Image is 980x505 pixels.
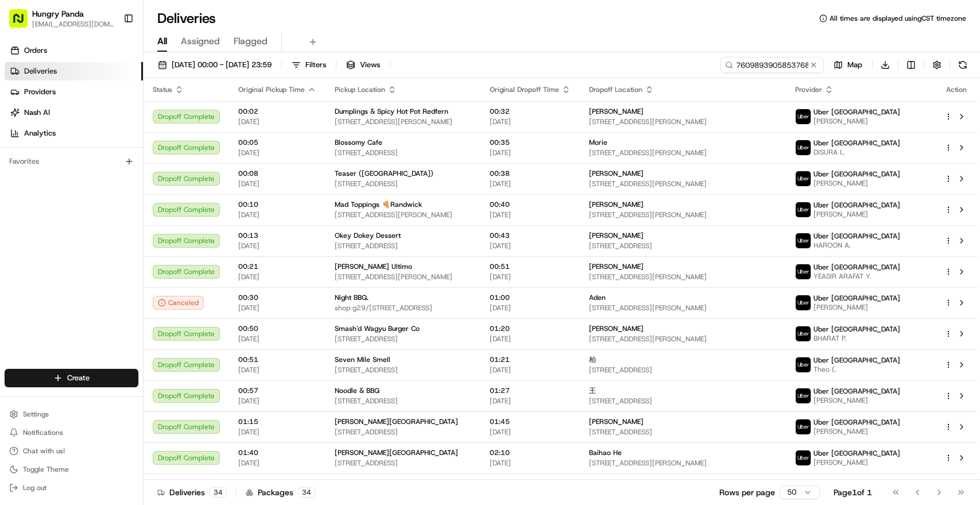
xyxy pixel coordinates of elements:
[238,169,316,178] span: 00:08
[238,417,316,426] span: 01:15
[32,8,84,20] button: Hungry Panda
[238,85,305,94] span: Original Pickup Time
[490,272,571,282] span: [DATE]
[238,293,316,302] span: 00:30
[589,427,777,437] span: [STREET_ADDRESS]
[490,365,571,375] span: [DATE]
[335,324,420,333] span: Smash'd Wagyu Burger Co
[814,356,900,365] span: Uber [GEOGRAPHIC_DATA]
[490,417,571,426] span: 01:45
[796,388,811,403] img: uber-new-logo.jpeg
[234,34,268,48] span: Flagged
[814,272,900,281] span: YEASIR ARAFAT Y.
[490,396,571,406] span: [DATE]
[335,210,471,219] span: [STREET_ADDRESS][PERSON_NAME]
[589,417,644,426] span: [PERSON_NAME]
[814,107,900,117] span: Uber [GEOGRAPHIC_DATA]
[23,446,65,456] span: Chat with us!
[796,357,811,372] img: uber-new-logo.jpeg
[589,303,777,313] span: [STREET_ADDRESS][PERSON_NAME]
[490,448,571,457] span: 02:10
[238,448,316,457] span: 01:40
[335,272,471,282] span: [STREET_ADDRESS][PERSON_NAME]
[238,365,316,375] span: [DATE]
[5,425,138,441] button: Notifications
[5,62,143,80] a: Deliveries
[490,138,571,147] span: 00:35
[238,386,316,395] span: 00:57
[589,355,596,364] span: 柏
[335,448,458,457] span: [PERSON_NAME][GEOGRAPHIC_DATA]
[589,138,607,147] span: Morie
[490,334,571,344] span: [DATE]
[24,87,56,97] span: Providers
[796,295,811,310] img: uber-new-logo.jpeg
[157,34,167,48] span: All
[153,85,172,94] span: Status
[721,57,824,73] input: Type to search
[5,103,143,122] a: Nash AI
[238,241,316,250] span: [DATE]
[796,140,811,155] img: uber-new-logo.jpeg
[238,107,316,116] span: 00:02
[796,264,811,279] img: uber-new-logo.jpeg
[172,60,272,70] span: [DATE] 00:00 - [DATE] 23:59
[944,85,969,94] div: Action
[490,231,571,240] span: 00:43
[181,34,220,48] span: Assigned
[238,231,316,240] span: 00:13
[490,169,571,178] span: 00:38
[335,148,471,157] span: [STREET_ADDRESS]
[238,355,316,364] span: 00:51
[490,262,571,271] span: 00:51
[23,483,47,492] span: Log out
[153,296,204,310] button: Canceled
[335,262,412,271] span: [PERSON_NAME] Ultimo
[238,117,316,126] span: [DATE]
[5,83,143,101] a: Providers
[335,386,379,395] span: Noodle & BBQ
[335,85,385,94] span: Pickup Location
[490,303,571,313] span: [DATE]
[830,14,966,23] span: All times are displayed using CST timezone
[589,241,777,250] span: [STREET_ADDRESS]
[834,487,872,498] div: Page 1 of 1
[335,117,471,126] span: [STREET_ADDRESS][PERSON_NAME]
[238,303,316,313] span: [DATE]
[5,406,138,422] button: Settings
[814,117,900,126] span: [PERSON_NAME]
[589,117,777,126] span: [STREET_ADDRESS][PERSON_NAME]
[814,387,900,396] span: Uber [GEOGRAPHIC_DATA]
[238,210,316,219] span: [DATE]
[153,57,277,73] button: [DATE] 00:00 - [DATE] 23:59
[335,179,471,188] span: [STREET_ADDRESS]
[814,201,900,210] span: Uber [GEOGRAPHIC_DATA]
[490,179,571,188] span: [DATE]
[238,200,316,209] span: 00:10
[335,107,448,116] span: Dumplings & Spicy Hot Pot Redfern
[5,124,143,142] a: Analytics
[490,324,571,333] span: 01:20
[814,232,900,241] span: Uber [GEOGRAPHIC_DATA]
[238,262,316,271] span: 00:21
[238,396,316,406] span: [DATE]
[814,334,900,343] span: BHARAT P.
[335,241,471,250] span: [STREET_ADDRESS]
[5,41,143,60] a: Orders
[5,480,138,496] button: Log out
[814,325,900,334] span: Uber [GEOGRAPHIC_DATA]
[490,241,571,250] span: [DATE]
[828,57,867,73] button: Map
[32,20,114,29] button: [EMAIL_ADDRESS][DOMAIN_NAME]
[238,334,316,344] span: [DATE]
[490,117,571,126] span: [DATE]
[847,60,862,70] span: Map
[814,210,900,219] span: [PERSON_NAME]
[589,262,644,271] span: [PERSON_NAME]
[490,148,571,157] span: [DATE]
[335,365,471,375] span: [STREET_ADDRESS]
[238,272,316,282] span: [DATE]
[589,448,622,457] span: Baihao He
